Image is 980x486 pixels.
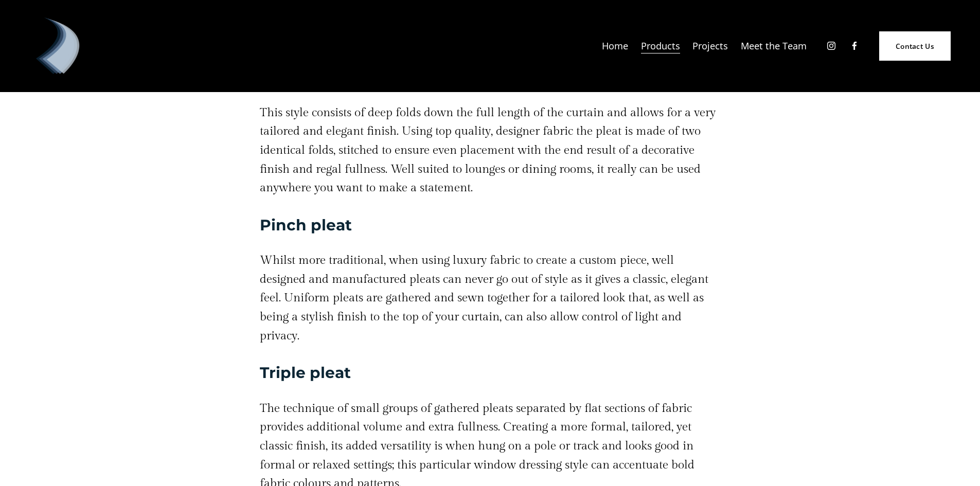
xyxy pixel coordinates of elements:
a: folder dropdown [641,37,680,56]
p: This style consists of deep folds down the full length of the curtain and allows for a very tailo... [260,104,720,198]
span: Products [641,38,680,55]
h4: Triple pleat [260,362,720,383]
a: Facebook [849,41,860,51]
a: Projects [692,37,728,56]
img: Debonair | Curtains, Blinds, Shutters &amp; Awnings [29,17,86,74]
a: Home [602,37,628,56]
a: Contact Us [879,31,951,61]
a: Instagram [826,41,836,51]
a: Meet the Team [741,37,807,56]
h4: Pinch pleat [260,214,720,236]
p: Whilst more traditional, when using luxury fabric to create a custom piece, well designed and man... [260,251,720,346]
